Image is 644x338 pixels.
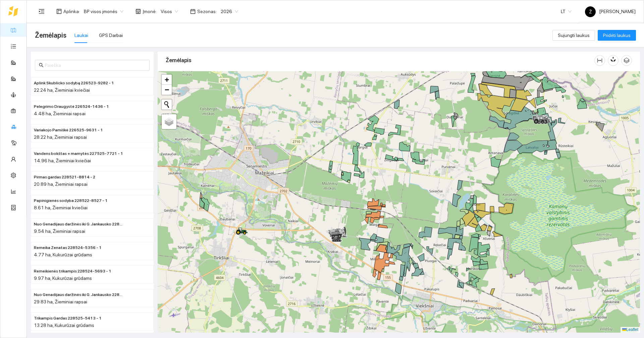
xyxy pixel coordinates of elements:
span: column-width [595,58,605,63]
button: menu-unfold [35,5,48,18]
span: Remeikienės trikampis 228524-5693 - 1 [34,268,111,274]
span: 2026 [221,6,238,16]
a: Zoom in [162,75,172,85]
span: Sezonas : [197,8,217,15]
span: LT [561,6,572,16]
span: Įmonė : [143,8,157,15]
span: 9.54 ha, Žieminiai rapsai [34,228,85,234]
span: calendar [190,9,196,14]
span: Sujungti laukus [558,32,590,39]
span: Trikampis Gardas 228525-5413 - 1 [34,315,102,322]
span: 28.22 ha, Žieminiai rapsai [34,134,87,140]
input: Paieška [45,61,146,69]
a: Zoom out [162,85,172,95]
span: 14.96 ha, Žieminiai kviečiai [34,158,91,163]
a: Sujungti laukus [552,33,595,38]
span: menu-unfold [39,8,45,14]
span: layout [56,9,62,14]
button: Sujungti laukus [552,30,595,41]
span: Aplink Skublicko sodybą 226523-9282 - 1 [34,80,114,86]
span: Vandens bokštas + mamytės 227525-7721 - 1 [34,151,123,157]
span: shop [136,9,141,14]
span: search [39,63,44,68]
span: 4.77 ha, Kukurūzai grūdams [34,252,92,257]
span: + [165,75,169,84]
button: Initiate a new search [162,99,172,110]
span: Visos [161,6,178,16]
span: Žemėlapis [35,30,66,41]
span: 22.24 ha, Žieminiai kviečiai [34,87,90,93]
span: 9.97 ha, Kukurūzai grūdams [34,276,92,281]
span: 4.48 ha, Žieminiai rapsai [34,111,86,116]
span: BP visos įmonės [84,6,123,16]
span: Papinigienės sodyba 228522-8527 - 1 [34,198,108,204]
span: Pirmas gardas 228521-8814 - 2 [34,174,95,180]
div: Žemėlapis [166,51,594,70]
span: Pelegrimo Draugystė 226524-1436 - 1 [34,103,109,110]
span: Pridėti laukus [603,32,631,39]
button: Pridėti laukus [598,30,636,41]
span: 29.83 ha, Žieminiai rapsai [34,299,87,304]
a: Pridėti laukus [598,33,636,38]
button: column-width [594,55,605,66]
span: 20.89 ha, Žieminiai rapsai [34,181,88,187]
a: Layers [162,114,176,129]
span: 13.28 ha, Kukurūzai grūdams [34,323,94,328]
span: Aplinka : [63,8,80,15]
span: Remeika Zenatas 228524-5356 - 1 [34,245,102,251]
span: Ž [589,6,592,17]
span: Nuo Genadijaus daržinės iki G. Jankausko 228522-8527 - 2 [34,221,124,227]
span: − [165,85,169,94]
span: 8.61 ha, Žieminiai kviečiai [34,205,88,210]
span: [PERSON_NAME] [585,9,636,14]
span: Nuo Genadijaus daržinės iki G. Jankausko 228522-8527 - 4 [34,292,124,298]
a: Leaflet [622,327,638,332]
div: Laukai [74,32,88,39]
div: GPS Darbai [99,32,123,39]
span: Variakojo Pamiškė 226525-9631 - 1 [34,127,103,133]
